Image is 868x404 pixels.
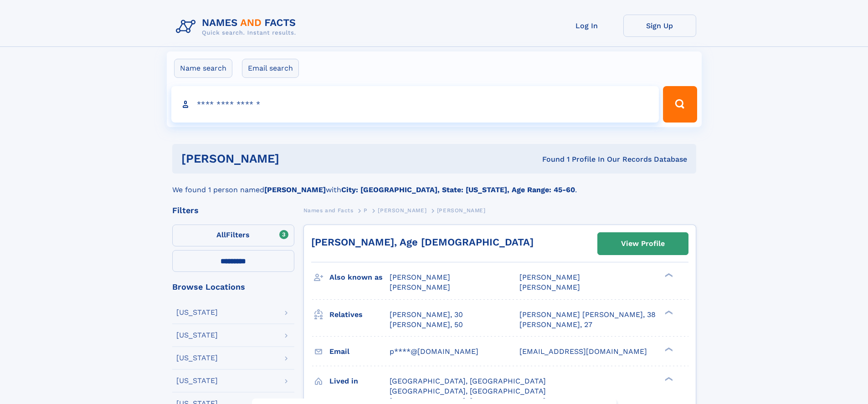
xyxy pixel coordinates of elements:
[329,270,390,285] h3: Also known as
[329,373,390,389] h3: Lived in
[390,283,450,291] span: [PERSON_NAME]
[663,272,673,278] div: ❯
[176,377,218,384] div: [US_STATE]
[621,233,665,254] div: View Profile
[598,233,688,255] a: View Profile
[378,207,426,214] span: [PERSON_NAME]
[341,185,575,194] b: City: [GEOGRAPHIC_DATA], State: [US_STATE], Age Range: 45-60
[329,344,390,359] h3: Email
[303,205,354,216] a: Names and Facts
[390,387,546,395] span: [GEOGRAPHIC_DATA], [GEOGRAPHIC_DATA]
[663,376,673,382] div: ❯
[390,320,463,330] a: [PERSON_NAME], 50
[663,346,673,352] div: ❯
[378,205,426,216] a: [PERSON_NAME]
[176,332,218,339] div: [US_STATE]
[390,310,463,320] a: [PERSON_NAME], 30
[519,283,580,291] span: [PERSON_NAME]
[390,273,450,281] span: [PERSON_NAME]
[663,309,673,315] div: ❯
[623,15,696,37] a: Sign Up
[242,59,299,78] label: Email search
[174,59,232,78] label: Name search
[411,154,687,164] div: Found 1 Profile In Our Records Database
[264,185,326,194] b: [PERSON_NAME]
[364,205,368,216] a: P
[519,320,592,330] a: [PERSON_NAME], 27
[176,309,218,316] div: [US_STATE]
[176,354,218,362] div: [US_STATE]
[519,347,647,356] span: [EMAIL_ADDRESS][DOMAIN_NAME]
[181,153,411,164] h1: [PERSON_NAME]
[437,207,486,214] span: [PERSON_NAME]
[519,310,656,320] a: [PERSON_NAME] [PERSON_NAME], 38
[390,377,546,385] span: [GEOGRAPHIC_DATA], [GEOGRAPHIC_DATA]
[329,307,390,322] h3: Relatives
[172,15,303,39] img: Logo Names and Facts
[172,283,294,291] div: Browse Locations
[172,225,294,246] label: Filters
[364,207,368,214] span: P
[663,86,697,123] button: Search Button
[550,15,623,37] a: Log In
[171,86,659,123] input: search input
[216,230,226,239] span: All
[311,236,534,248] a: [PERSON_NAME], Age [DEMOGRAPHIC_DATA]
[172,174,696,195] div: We found 1 person named with .
[519,273,580,281] span: [PERSON_NAME]
[172,206,294,215] div: Filters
